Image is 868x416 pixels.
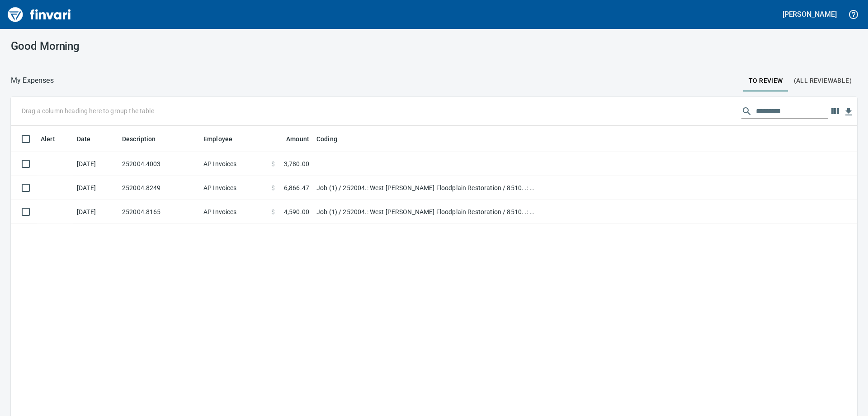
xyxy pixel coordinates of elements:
[73,200,118,224] td: [DATE]
[271,183,275,192] span: $
[794,75,852,86] span: (All Reviewable)
[274,134,309,144] span: Amount
[316,134,337,144] span: Coding
[41,134,55,144] span: Alert
[77,134,103,144] span: Date
[41,134,67,144] span: Alert
[203,134,244,144] span: Employee
[286,134,309,144] span: Amount
[313,176,539,200] td: Job (1) / 252004.: West [PERSON_NAME] Floodplain Restoration / 8510. .: Cofferdam Install/Removal...
[783,10,837,19] h5: [PERSON_NAME]
[11,40,278,53] h3: Good Morning
[118,176,200,200] td: 252004.8249
[77,134,91,144] span: Date
[11,75,54,86] p: My Expenses
[284,207,309,216] span: 4,590.00
[284,159,309,168] span: 3,780.00
[73,152,118,176] td: [DATE]
[284,183,309,192] span: 6,866.47
[271,159,275,168] span: $
[203,134,232,144] span: Employee
[780,7,839,21] button: [PERSON_NAME]
[828,105,842,118] button: Choose columns to display
[22,106,154,115] p: Drag a column heading here to group the table
[749,75,783,86] span: To Review
[200,200,268,224] td: AP Invoices
[118,200,200,224] td: 252004.8165
[200,152,268,176] td: AP Invoices
[122,134,156,144] span: Description
[5,4,73,25] img: Finvari
[122,134,168,144] span: Description
[73,176,118,200] td: [DATE]
[11,75,54,86] nav: breadcrumb
[316,134,349,144] span: Coding
[842,105,855,119] button: Download table
[118,152,200,176] td: 252004.4003
[200,176,268,200] td: AP Invoices
[313,200,539,224] td: Job (1) / 252004.: West [PERSON_NAME] Floodplain Restoration / 8510. .: Cofferdam Install/Removal...
[271,207,275,216] span: $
